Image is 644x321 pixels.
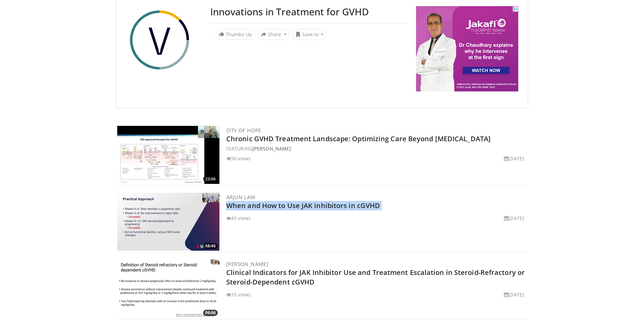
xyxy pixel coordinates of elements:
[416,6,518,91] iframe: Advertisement
[252,145,291,152] a: [PERSON_NAME]
[258,29,290,40] button: Share
[216,29,255,40] a: Thumbs Up
[226,215,251,222] li: 43 views
[226,134,491,143] a: Chronic GVHD Treatment Landscape: Optimizing Care Beyond [MEDICAL_DATA]
[226,127,261,134] a: City of Hope
[504,291,524,298] li: [DATE]
[226,145,527,152] div: FEATURING
[504,155,524,162] li: [DATE]
[292,29,327,40] button: Save to
[210,6,408,18] h3: Innovations in Treatment for GVHD
[226,261,268,267] a: [PERSON_NAME]
[117,126,219,184] img: 892cd89d-a4ba-4a66-bafe-0c802151198d.300x170_q85_crop-smart_upscale.jpg
[203,176,218,182] span: 23:06
[226,291,251,298] li: 33 views
[117,193,219,251] img: 86d14c85-6a52-459f-8610-1df3208c5da2.300x170_q85_crop-smart_upscale.jpg
[226,268,525,287] a: Clinical Indicators for JAK Inhibitor Use and Treatment Escalation in Steroid-Refractory or Stero...
[117,260,219,318] a: 09:06
[203,243,218,249] span: 18:46
[117,260,219,318] img: 81df0283-cc06-4a37-a4f6-2c93367e23c7.300x170_q85_crop-smart_upscale.jpg
[226,155,251,162] li: 50 views
[504,215,524,222] li: [DATE]
[117,126,219,184] a: 23:06
[117,193,219,251] a: 18:46
[203,310,218,316] span: 09:06
[226,194,256,201] a: Arjun Law
[226,201,380,210] a: When and How to Use JAK inhibitors in cGVHD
